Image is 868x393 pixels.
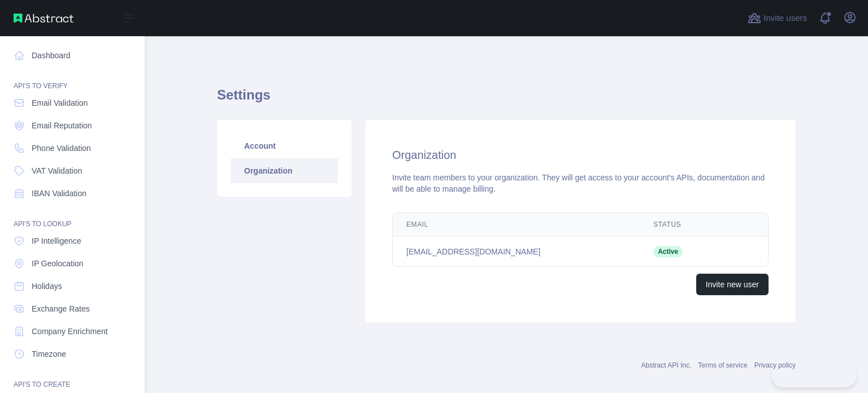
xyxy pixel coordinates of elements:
span: VAT Validation [32,165,82,176]
iframe: Toggle Customer Support [771,364,857,387]
a: VAT Validation [9,161,136,181]
h1: Settings [217,86,796,113]
a: Holidays [9,276,136,296]
button: Invite new user [696,274,769,295]
span: Invite users [763,12,807,25]
a: IBAN Validation [9,183,136,204]
div: API'S TO CREATE [9,366,136,389]
a: IP Intelligence [9,231,136,251]
span: Active [653,246,683,257]
div: Invite team members to your organization. They will get access to your account's APIs, documentat... [392,172,769,195]
button: Invite users [745,9,809,27]
span: Email Validation [32,97,88,109]
a: IP Geolocation [9,253,136,274]
h2: Organization [392,147,769,163]
div: API'S TO VERIFY [9,68,136,90]
img: Abstract API [14,14,73,23]
a: Abstract API Inc. [641,361,692,369]
span: Holidays [32,280,62,292]
a: Dashboard [9,45,136,66]
span: IBAN Validation [32,188,86,199]
div: API'S TO LOOKUP [9,206,136,228]
span: IP Geolocation [32,258,84,269]
a: Phone Validation [9,138,136,158]
span: Email Reputation [32,120,92,131]
a: Email Validation [9,93,136,113]
span: Company Enrichment [32,326,108,337]
span: Timezone [32,348,66,360]
a: Privacy policy [754,361,796,369]
td: [EMAIL_ADDRESS][DOMAIN_NAME] [393,236,640,267]
span: IP Intelligence [32,235,81,247]
th: Email [393,213,640,236]
span: Phone Validation [32,142,91,154]
a: Timezone [9,344,136,364]
th: Status [640,213,726,236]
a: Company Enrichment [9,321,136,342]
span: Exchange Rates [32,303,90,314]
a: Organization [231,158,338,183]
a: Exchange Rates [9,299,136,319]
a: Account [231,133,338,158]
a: Terms of service [698,361,747,369]
a: Email Reputation [9,115,136,136]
